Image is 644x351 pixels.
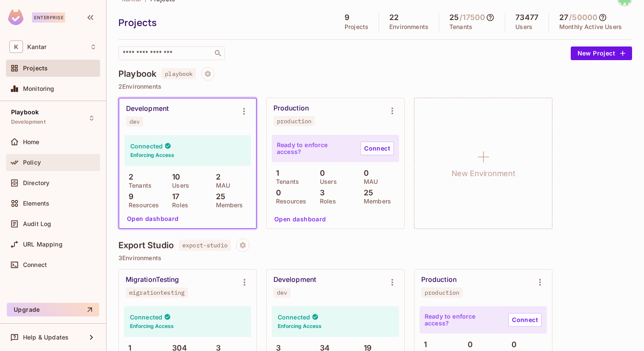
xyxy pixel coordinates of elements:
[118,255,632,261] p: 3 Environments
[23,85,55,92] span: Monitoring
[272,178,299,185] p: Tenants
[212,182,230,189] p: MAU
[11,109,39,116] span: Playbook
[507,340,517,349] p: 0
[508,313,542,327] a: Connect
[272,189,281,197] p: 0
[11,119,46,125] span: Development
[272,198,306,205] p: Resources
[389,23,428,30] p: Environments
[345,13,349,22] h5: 9
[168,173,180,181] p: 10
[130,142,163,150] h4: Connected
[201,71,215,79] span: Project settings
[124,212,182,226] button: Open dashboard
[559,23,622,30] p: Monthly Active Users
[316,178,337,185] p: Users
[236,274,253,291] button: Environment settings
[278,313,310,321] h4: Connected
[389,13,399,22] h5: 22
[316,189,325,197] p: 3
[425,313,501,327] p: Ready to enforce access?
[384,274,401,291] button: Environment settings
[425,289,459,296] div: production
[129,118,140,125] div: dev
[23,334,69,341] span: Help & Updates
[449,13,459,22] h5: 25
[8,9,23,25] img: SReyMgAAAABJRU5ErkJggg==
[316,198,336,205] p: Roles
[179,240,231,251] span: export-studio
[271,212,330,226] button: Open dashboard
[316,169,325,177] p: 0
[161,68,196,79] span: playbook
[126,104,169,113] div: Development
[23,139,40,145] span: Home
[359,189,373,197] p: 25
[23,180,49,186] span: Directory
[130,322,174,330] h6: Enforcing Access
[124,173,133,181] p: 2
[7,303,99,316] button: Upgrade
[451,167,515,180] h1: New Environment
[124,192,133,201] p: 9
[118,240,174,250] h4: Export Studio
[273,104,309,113] div: Production
[23,220,51,227] span: Audit Log
[23,261,47,268] span: Connect
[272,169,279,177] p: 1
[126,276,179,284] div: MigrationTesting
[449,23,472,30] p: Tenants
[421,276,457,284] div: Production
[463,340,473,349] p: 0
[23,241,63,248] span: URL Mapping
[212,202,243,209] p: Members
[130,151,174,159] h6: Enforcing Access
[23,200,49,207] span: Elements
[23,159,41,166] span: Policy
[359,198,391,205] p: Members
[129,289,184,296] div: migrationtesting
[571,46,632,60] button: New Project
[359,169,369,177] p: 0
[9,41,23,53] span: K
[278,322,322,330] h6: Enforcing Access
[212,173,221,181] p: 2
[168,182,189,189] p: Users
[118,16,330,29] div: Projects
[23,65,48,72] span: Projects
[277,118,311,125] div: production
[384,102,401,119] button: Environment settings
[118,69,156,79] h4: Playbook
[168,202,188,209] p: Roles
[360,142,394,155] a: Connect
[32,12,65,23] div: Enterprise
[236,103,253,120] button: Environment settings
[345,23,368,30] p: Projects
[168,192,179,201] p: 17
[212,192,225,201] p: 25
[420,340,427,349] p: 1
[277,142,354,155] p: Ready to enforce access?
[569,13,598,22] h5: / 50000
[124,202,159,209] p: Resources
[532,274,549,291] button: Environment settings
[27,44,46,50] span: Workspace: Kantar
[277,289,287,296] div: dev
[359,178,378,185] p: MAU
[236,243,250,251] span: Project settings
[124,182,152,189] p: Tenants
[515,23,532,30] p: Users
[460,13,485,22] h5: / 17500
[118,83,632,90] p: 2 Environments
[559,13,568,22] h5: 27
[515,13,538,22] h5: 73477
[130,313,162,321] h4: Connected
[273,276,316,284] div: Development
